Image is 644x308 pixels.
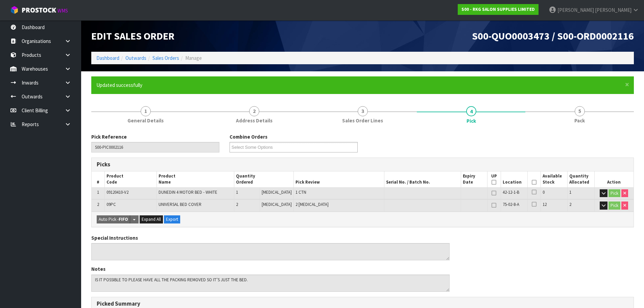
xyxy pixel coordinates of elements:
span: Manage [185,55,202,61]
button: Auto Pick -FIFO [97,215,130,223]
a: Sales Orders [152,55,179,61]
span: 1 [141,106,151,116]
h3: Picks [97,161,358,168]
span: [MEDICAL_DATA] [262,202,292,207]
span: 42-12-1-B [503,189,519,195]
th: Expiry Date [461,171,487,187]
span: [MEDICAL_DATA] [262,189,292,195]
a: Dashboard [96,55,119,61]
span: 4 [466,106,476,116]
span: 2 [97,202,99,207]
th: Quantity Ordered [234,171,293,187]
label: Pick Reference [91,133,127,140]
button: Export [164,215,180,223]
button: Expand All [140,215,163,223]
th: Pick Review [293,171,384,187]
span: 1 [569,189,571,195]
span: 5 [575,106,585,116]
img: cube-alt.png [10,6,19,14]
th: Location [501,171,527,187]
strong: FIFO [119,216,128,222]
span: General Details [127,117,164,124]
h3: Picked Summary [97,301,628,307]
span: Updated successfully [96,82,142,88]
span: 09120410-V2 [106,189,128,195]
th: Quantity Allocated [568,171,594,187]
strong: S00 - RKG SALON SUPPLIES LIMITED [461,6,535,12]
span: 2 [569,202,571,207]
span: Edit Sales Order [91,29,174,42]
span: 12 [543,202,547,207]
span: [PERSON_NAME] [595,7,631,13]
th: # [92,171,105,187]
span: 1 CTN [295,189,306,195]
span: Expand All [142,216,161,222]
th: Action [594,171,634,187]
span: ProStock [22,6,56,15]
span: 2 [MEDICAL_DATA] [295,202,329,207]
small: WMS [57,7,68,14]
label: Combine Orders [230,133,267,140]
span: 0 [543,189,545,195]
span: Pack [574,117,585,124]
th: UP [487,171,501,187]
a: Outwards [125,55,146,61]
span: 75-02-8-A [503,202,519,207]
th: Available Stock [541,171,568,187]
span: Address Details [236,117,272,124]
span: [PERSON_NAME] [557,7,594,13]
th: Serial No. / Batch No. [384,171,461,187]
span: 3 [358,106,368,116]
span: S00-QUO0003473 / S00-ORD0002116 [472,29,634,42]
a: S00 - RKG SALON SUPPLIES LIMITED [458,4,539,15]
span: Pick [467,117,476,124]
span: Sales Order Lines [342,117,383,124]
th: Product Name [157,171,234,187]
span: DUNEDIN 4 MOTOR BED - WHITE [159,189,217,195]
button: Pick [609,189,620,197]
label: Special Instructions [91,234,138,241]
span: 1 [236,189,238,195]
span: 2 [249,106,259,116]
span: 1 [97,189,99,195]
th: Product Code [105,171,157,187]
label: Notes [91,265,105,273]
span: × [625,80,629,89]
span: UNIVERSAL BED COVER [159,202,201,207]
button: Pick [609,202,620,210]
span: 2 [236,202,238,207]
span: 09PC [106,202,116,207]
